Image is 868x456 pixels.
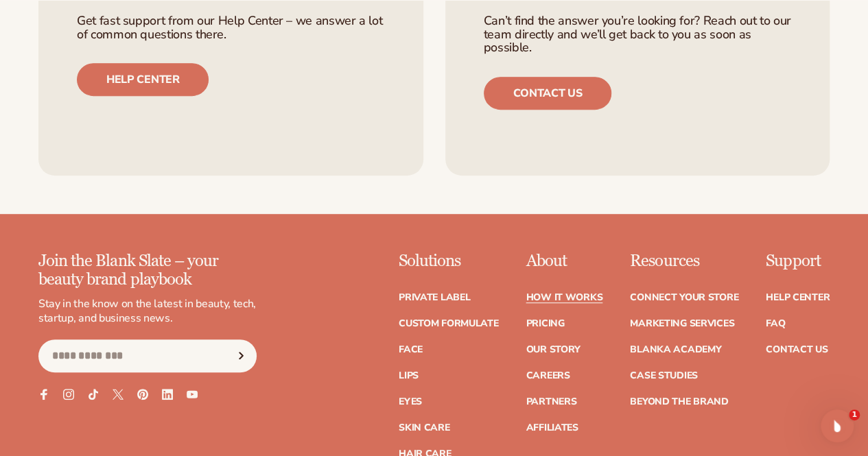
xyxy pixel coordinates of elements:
[399,423,449,433] a: Skin Care
[526,319,564,328] a: Pricing
[630,293,738,302] a: Connect your store
[399,371,419,381] a: Lips
[399,345,423,355] a: Face
[526,371,570,381] a: Careers
[526,423,578,433] a: Affiliates
[630,252,738,270] p: Resources
[766,252,830,270] p: Support
[766,345,828,355] a: Contact Us
[526,252,602,270] p: About
[399,397,422,407] a: Eyes
[399,252,499,270] p: Solutions
[77,63,209,96] a: Help center
[399,293,470,302] a: Private label
[630,345,721,355] a: Blanka Academy
[526,293,602,302] a: How It Works
[766,319,785,328] a: FAQ
[38,297,257,326] p: Stay in the know on the latest in beauty, tech, startup, and business news.
[526,345,580,355] a: Our Story
[766,293,830,302] a: Help Center
[38,252,257,289] p: Join the Blank Slate – your beauty brand playbook
[484,77,612,110] a: Contact us
[399,319,499,328] a: Custom formulate
[630,371,698,381] a: Case Studies
[77,14,385,42] p: Get fast support from our Help Center – we answer a lot of common questions there.
[526,397,576,407] a: Partners
[849,409,860,420] span: 1
[226,339,256,372] button: Subscribe
[821,409,854,442] iframe: Intercom live chat
[484,14,792,55] p: Can’t find the answer you’re looking for? Reach out to our team directly and we’ll get back to yo...
[630,319,734,328] a: Marketing services
[630,397,729,407] a: Beyond the brand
